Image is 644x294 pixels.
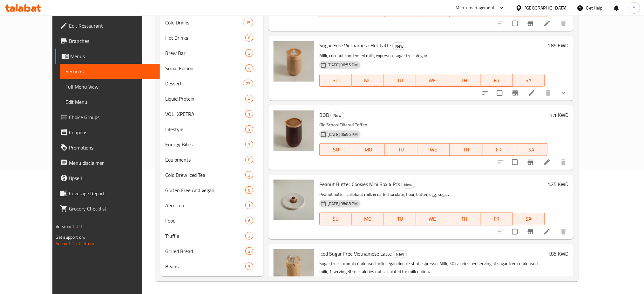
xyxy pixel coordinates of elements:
[245,110,253,118] div: items
[543,20,551,27] a: Edit menu item
[160,183,264,198] div: Gluten Free And Vegan0
[547,41,569,50] h6: 1.85 KWD
[165,19,243,26] div: Cold Drinks
[325,131,360,137] span: [DATE] 06:56 PM
[246,142,253,148] span: 3
[385,143,417,156] button: TU
[246,126,253,132] span: 3
[246,264,253,270] span: 9
[450,143,483,156] button: TH
[165,49,245,57] span: Brew Bar
[274,249,314,290] img: Iced Sugar Free Vietnamese Latte
[560,89,567,97] svg: Show Choices
[392,42,406,50] div: New
[402,181,415,189] span: New
[160,167,264,183] div: Cold Brew Iced Tea2
[393,251,407,258] div: New
[481,213,513,225] button: FR
[69,144,155,151] span: Promotions
[55,186,160,201] a: Coverage Report
[246,111,253,117] span: 1
[55,140,160,155] a: Promotions
[165,202,245,209] span: Aero Tea
[401,181,415,189] div: New
[60,79,160,94] a: Full Menu View
[515,76,542,85] span: SA
[513,213,545,225] button: SA
[245,186,253,194] div: items
[69,113,155,121] span: Choice Groups
[165,171,245,179] div: Cold Brew Iced Tea
[319,143,352,156] button: SU
[448,74,480,87] button: TH
[246,187,253,193] span: 0
[56,222,71,231] span: Version:
[160,244,264,259] div: Grilled Bread2
[243,81,253,87] span: 23
[485,145,513,154] span: FR
[417,143,450,156] button: WE
[69,205,155,212] span: Grocery Checklist
[451,76,478,85] span: TH
[330,112,344,119] div: New
[165,247,245,255] span: Grilled Bread
[245,156,253,164] div: items
[543,158,551,166] a: Edit menu item
[451,214,478,224] span: TH
[165,156,245,164] span: Equipments
[393,251,407,258] span: New
[160,213,264,228] div: Food6
[160,198,264,213] div: Aero Tea1
[508,225,522,238] span: Select to update
[319,190,545,198] p: Peanut butter, callebaut milk & dark chocolate, flour, butter, egg, sugar.
[69,190,155,197] span: Coverage Report
[69,174,155,182] span: Upsell
[319,121,548,129] p: Old School Filtered Coffee
[55,49,160,64] a: Menus
[274,110,314,151] img: BOD
[633,4,636,11] span: Y
[556,155,571,170] button: delete
[547,249,569,258] h6: 1.85 KWD
[478,85,493,101] button: sort-choices
[246,96,253,102] span: 4
[325,62,360,68] span: [DATE] 06:55 PM
[523,155,538,170] button: Branch-specific-item
[352,143,385,156] button: MO
[55,125,160,140] a: Coupons
[165,110,245,118] span: VOL1XPETRA
[55,18,160,33] a: Edit Restaurant
[55,33,160,49] a: Branches
[245,34,253,42] div: items
[165,64,245,72] span: Social Edition
[160,122,264,137] div: Lifestyle3
[55,110,160,125] a: Choice Groups
[322,214,349,224] span: SU
[246,248,253,254] span: 2
[245,247,253,255] div: items
[322,76,349,85] span: SU
[483,143,515,156] button: FR
[165,217,245,224] span: Food
[319,41,391,50] span: Sugar Free Vietnamese Hot Latte
[319,260,545,276] p: Sugar free coconut condensed milk vegan double shot espresso. Milk, 30 calories per serving of su...
[160,91,264,106] div: Liquid Protein4
[60,94,160,110] a: Edit Menu
[387,145,415,154] span: TU
[419,76,446,85] span: WE
[245,64,253,72] div: items
[246,218,253,224] span: 6
[65,68,155,75] span: Sections
[508,156,522,169] span: Select to update
[483,76,510,85] span: FR
[160,76,264,91] div: Dessert23
[165,232,245,240] span: Truffle
[452,145,480,154] span: TH
[352,74,384,87] button: MO
[513,74,545,87] button: SA
[352,213,384,225] button: MO
[481,74,513,87] button: FR
[160,45,264,61] div: Brew Bar3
